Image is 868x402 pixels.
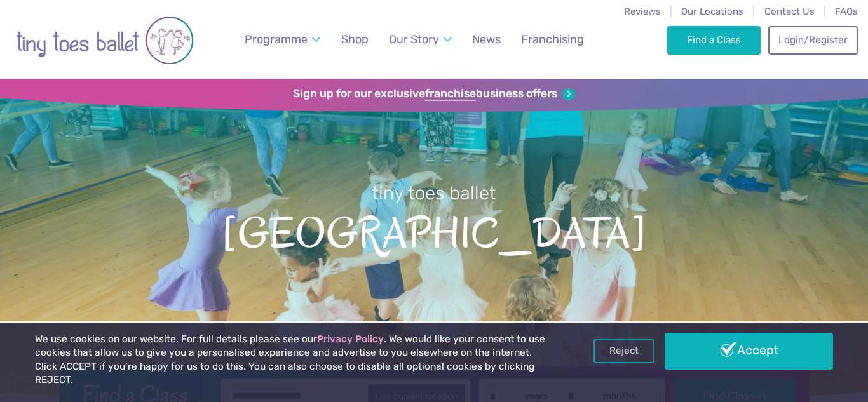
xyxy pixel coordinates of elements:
a: Shop [336,25,374,54]
small: tiny toes ballet [372,182,496,204]
a: Find a Class [667,26,761,54]
a: Programme [239,25,327,54]
span: Our Story [389,32,439,46]
span: Franchising [521,32,584,46]
a: Franchising [515,25,590,54]
a: Contact Us [764,6,815,17]
img: tiny toes ballet [16,8,194,72]
span: Programme [245,32,308,46]
a: Accept [665,333,833,370]
span: [GEOGRAPHIC_DATA] [22,206,846,257]
a: Login/Register [768,26,857,54]
a: News [466,25,506,54]
a: Reject [593,339,654,363]
a: Privacy Policy [317,333,384,345]
a: FAQs [835,6,858,17]
a: Sign up for our exclusivefranchisebusiness offers [293,87,574,101]
span: News [472,32,501,46]
a: Our Story [383,25,458,54]
a: Our Locations [681,6,743,17]
span: Shop [341,32,369,46]
strong: franchise [425,87,476,101]
p: We use cookies on our website. For full details please see our . We would like your consent to us... [35,333,553,387]
a: Reviews [624,6,661,17]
